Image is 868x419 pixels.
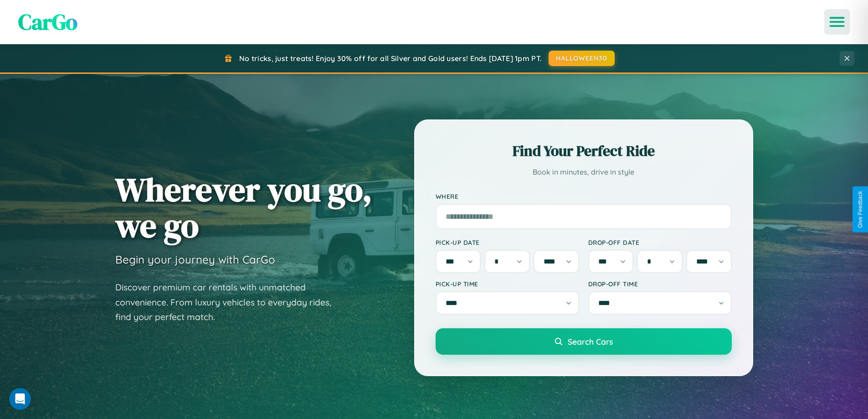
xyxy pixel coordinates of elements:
[549,51,615,66] button: HALLOWEEN30
[9,388,31,410] iframe: Intercom live chat
[115,253,275,266] h3: Begin your journey with CarGo
[588,238,732,246] label: Drop-off Date
[18,7,77,37] span: CarGo
[115,171,372,243] h1: Wherever you go, we go
[824,9,850,35] button: Open menu
[568,336,613,347] span: Search Cars
[239,54,542,63] span: No tricks, just treats! Enjoy 30% off for all Silver and Gold users! Ends [DATE] 1pm PT.
[436,238,579,246] label: Pick-up Date
[857,191,863,228] div: Give Feedback
[436,192,732,200] label: Where
[436,166,732,179] p: Book in minutes, drive in style
[436,328,732,355] button: Search Cars
[115,280,343,325] p: Discover premium car rentals with unmatched convenience. From luxury vehicles to everyday rides, ...
[436,141,732,161] h2: Find Your Perfect Ride
[588,280,732,288] label: Drop-off Time
[436,280,579,288] label: Pick-up Time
